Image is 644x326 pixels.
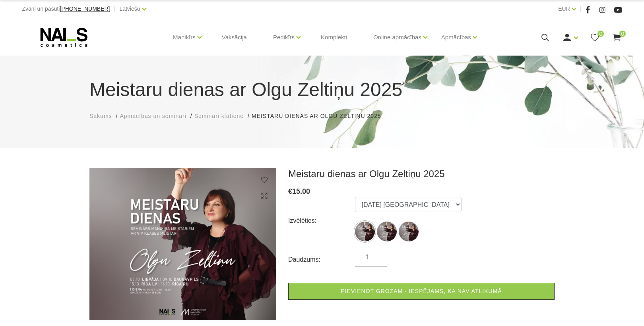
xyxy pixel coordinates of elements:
[558,4,570,14] a: EUR
[119,4,140,14] a: Latviešu
[89,75,555,104] h1: Meistaru dienas ar Olgu Zeltiņu 2025
[173,21,196,53] a: Manikīrs
[377,222,397,241] img: ...
[114,4,115,14] span: |
[590,33,600,42] a: 0
[194,113,244,119] span: Semināri klātienē
[273,21,295,53] a: Pedikīrs
[89,112,112,120] a: Sākums
[215,18,253,56] a: Vaksācija
[399,222,419,241] img: ...
[377,222,397,241] label: Nav atlikumā
[441,21,471,53] a: Apmācības
[60,6,110,12] span: [PHONE_NUMBER]
[612,33,622,42] a: 0
[619,31,626,37] span: 0
[120,113,186,119] span: Apmācības un semināri
[288,283,555,300] a: Pievienot grozam
[373,21,421,53] a: Online apmācības
[355,222,375,241] label: Nav atlikumā
[288,187,292,195] span: €
[22,4,110,14] div: Zvani un pasūti
[292,187,310,195] span: 15.00
[252,112,389,120] li: Meistaru dienas ar Olgu Zeltiņu 2025
[89,113,112,119] span: Sākums
[288,214,355,227] div: Izvēlēties:
[314,18,353,56] a: Komplekti
[120,112,186,120] a: Apmācības un semināri
[580,4,582,14] span: |
[288,168,555,180] h3: Meistaru dienas ar Olgu Zeltiņu 2025
[288,253,355,266] div: Daudzums:
[89,168,276,320] img: ...
[60,6,110,12] a: [PHONE_NUMBER]
[194,112,244,120] a: Semināri klātienē
[597,31,604,37] span: 0
[355,222,375,241] img: ...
